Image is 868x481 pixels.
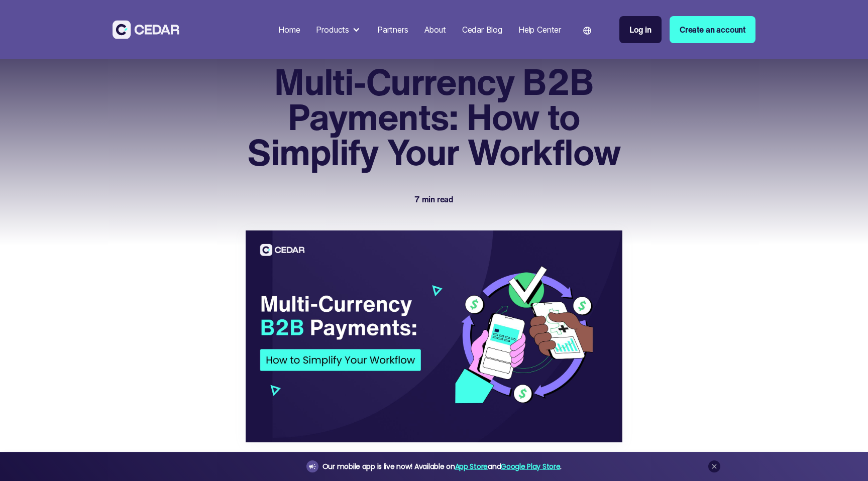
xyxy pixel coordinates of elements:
div: Products [312,20,365,40]
a: App Store [455,461,488,471]
div: 7 min read [414,193,454,205]
a: About [420,19,450,41]
a: Log in [619,16,662,43]
div: Partners [377,24,408,36]
img: world icon [583,27,591,35]
div: Products [316,24,349,36]
a: Google Play Store [501,461,560,471]
div: Home [278,24,300,36]
a: Partners [373,19,412,41]
div: Cedar Blog [462,24,502,36]
div: Log in [629,24,652,36]
div: About [424,24,446,36]
iframe: Intercom live chat [834,447,858,471]
img: announcement [308,462,316,470]
a: Home [274,19,304,41]
a: Cedar Blog [458,19,506,41]
a: Help Center [514,19,565,41]
div: Our mobile app is live now! Available on and . [322,460,562,473]
h1: Multi-Currency B2B Payments: How to Simplify Your Workflow [246,64,622,169]
a: Create an account [670,16,755,43]
div: Help Center [518,24,561,36]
